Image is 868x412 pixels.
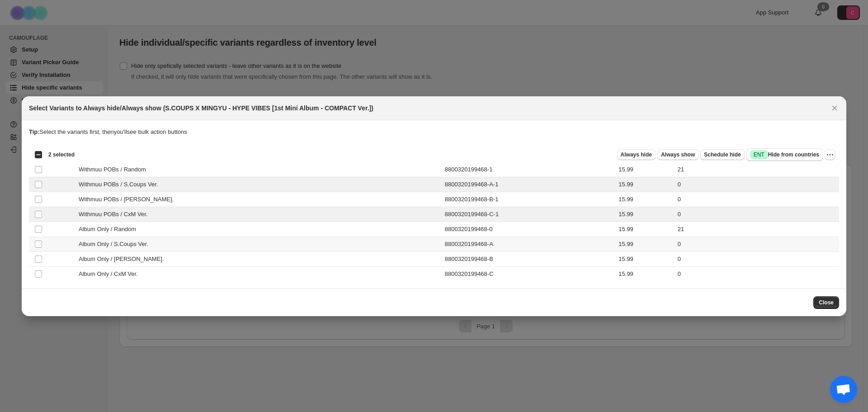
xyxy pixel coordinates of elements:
span: Album Only / CxM Ver. [79,270,143,279]
span: Album Only / [PERSON_NAME]. [79,255,169,264]
span: Album Only / S.Coups Ver. [79,240,153,249]
td: 0 [675,266,839,281]
button: Close [813,296,839,309]
button: More actions [825,149,835,160]
button: Close [828,102,841,114]
span: Schedule hide [704,151,741,158]
td: 8800320199468-1 [442,162,616,177]
button: Always hide [617,149,656,160]
span: Always show [661,151,695,158]
span: Withmuu POBs / S.Coups Ver. [79,180,163,189]
td: 8800320199468-B [442,251,616,266]
span: 2 selected [48,151,75,158]
td: 8800320199468-C-1 [442,207,616,222]
span: Withmuu POBs / [PERSON_NAME]. [79,195,179,204]
h2: Select Variants to Always hide/Always show (S.COUPS X MINGYU - HYPE VIBES [1st Mini Album - COMPA... [29,104,373,113]
td: 15.99 [616,207,675,222]
td: 8800320199468-C [442,266,616,281]
span: Always hide [621,151,652,158]
td: 21 [675,222,839,237]
td: 15.99 [616,162,675,177]
td: 0 [675,177,839,192]
div: Open chat [830,376,857,403]
button: Schedule hide [700,149,744,160]
td: 21 [675,162,839,177]
span: Close [819,299,834,306]
span: Album Only / Random [79,225,141,234]
td: 0 [675,192,839,207]
td: 0 [675,237,839,251]
button: SuccessENTHide from countries [746,148,823,161]
td: 15.99 [616,177,675,192]
p: Select the variants first, then you'll see bulk action buttons [29,128,839,137]
strong: Tip: [29,128,40,135]
td: 15.99 [616,237,675,251]
td: 8800320199468-0 [442,222,616,237]
td: 15.99 [616,192,675,207]
td: 15.99 [616,222,675,237]
button: Always show [657,149,698,160]
td: 8800320199468-A-1 [442,177,616,192]
td: 15.99 [616,251,675,266]
td: 15.99 [616,266,675,281]
td: 0 [675,251,839,266]
span: Withmuu POBs / Random [79,165,151,174]
td: 8800320199468-B-1 [442,192,616,207]
span: Withmuu POBs / CxM Ver. [79,210,152,219]
td: 8800320199468-A [442,237,616,251]
td: 0 [675,207,839,222]
span: Hide from countries [750,150,819,159]
span: ENT [754,151,764,158]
